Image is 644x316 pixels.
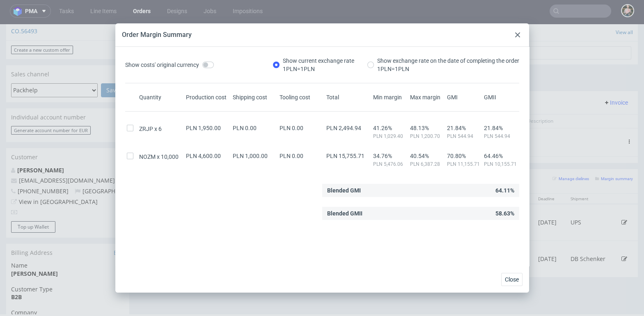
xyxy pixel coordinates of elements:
[75,163,140,171] span: [GEOGRAPHIC_DATA]
[410,153,444,159] span: 40.54%
[291,94,326,101] span: Invoice amount
[603,75,628,82] span: Invoice
[533,180,565,217] td: [DATE]
[566,169,616,180] th: Shipment
[501,217,533,253] td: [DATE]
[142,75,163,82] span: Invoices
[353,217,383,253] td: 10000
[11,237,124,245] span: Name
[11,284,124,293] span: Company
[326,153,364,159] span: PLN 15,755.71
[135,145,638,169] div: Line Items
[6,124,129,142] div: Customer
[533,169,565,180] th: Deadline
[186,153,221,159] span: PLN 4,600.00
[138,153,184,161] div: 10,000
[415,169,456,180] th: Net Total
[383,169,415,180] th: Unit price
[410,125,444,131] span: 48.13%
[184,93,231,101] div: Production cost
[11,261,124,269] span: Customer Type
[373,133,407,140] span: PLN 1,029.40
[396,4,412,12] span: Tasks
[616,5,633,11] a: View all
[144,183,185,214] img: 640676-2
[501,169,533,180] th: Batch
[140,38,168,55] td: Proforma
[17,142,64,150] a: [PERSON_NAME]
[280,125,303,131] span: PLN 0.00
[125,57,214,73] label: Show costs' original currency
[484,161,518,167] span: PLN 10,155.71
[501,273,523,286] button: Close
[11,102,91,110] button: Generate account number for EUR
[373,125,407,131] span: 41.26%
[410,133,444,140] span: PLN 1,200.70
[114,224,124,233] a: Edit
[135,15,382,33] div: Proforma
[353,180,383,217] td: 36 x 6
[327,184,361,197] span: Blended GMI
[566,180,616,217] td: UPS
[505,277,519,282] span: Close
[325,93,371,101] div: Total
[231,93,278,101] div: Shipping cost
[228,180,353,217] td: Versandschachtel • Kraft
[101,59,124,73] input: Save
[11,269,22,277] strong: B2B
[371,93,408,101] div: Min margin
[11,3,37,11] a: CO.56493
[447,161,481,167] span: PLN 11,155.71
[339,94,380,101] span: Payment deadline
[427,94,471,101] span: Payment reference
[283,65,354,73] div: 1 PLN = 1 PLN
[410,161,444,167] span: PLN 6,387.28
[283,57,354,73] div: Show current exchange rate
[383,217,415,253] td: €0.37
[6,220,129,238] div: Billing Address
[170,39,217,55] a: PROF 20771/2025
[484,153,518,159] span: 64.46%
[484,94,514,101] span: Invoice email
[383,180,415,217] td: €97.65
[595,152,633,157] small: Margin summary
[139,153,161,161] span: NOZM
[138,93,184,101] div: Quantity
[461,193,491,203] div: Shipped
[186,125,221,131] span: PLN 1,950.00
[484,125,518,131] span: 21.84%
[482,93,519,101] div: GMII
[244,94,278,101] span: Invoicing mode
[501,180,533,217] td: [DATE]
[552,152,589,157] small: Manage dielines
[11,21,73,30] a: Create a new custom offer
[228,217,353,253] td: Versandschachtel • Plain • Eco White
[322,184,519,197] div: 64.11%
[11,245,58,253] strong: [PERSON_NAME]
[420,231,451,239] p: €3,700.00
[280,153,303,159] span: PLN 0.00
[135,169,197,180] th: Design
[533,217,565,253] td: [DATE]
[202,194,214,202] a: ZRJP
[447,133,481,140] span: PLN 544.94
[11,197,55,208] button: Top up Wallet
[6,84,129,102] div: Individual account number
[291,113,313,121] span: € 4285.9
[353,169,383,180] th: Quant.
[19,174,98,181] a: View in [GEOGRAPHIC_DATA]
[408,93,445,101] div: Max margin
[394,94,414,101] span: Payment
[197,169,228,180] th: LIID
[142,94,183,101] span: Invoice number
[447,153,481,159] span: 70.80%
[197,114,231,121] span: Final invoice
[484,114,504,121] div: Sent
[566,217,616,253] td: DB Schenker
[461,230,491,240] div: Shipped
[19,152,115,160] a: [EMAIL_ADDRESS][DOMAIN_NAME]
[138,125,184,133] div: 6
[122,30,192,39] div: Order Margin Summary
[600,73,631,83] button: Invoice
[233,153,268,159] span: PLN 1,000.00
